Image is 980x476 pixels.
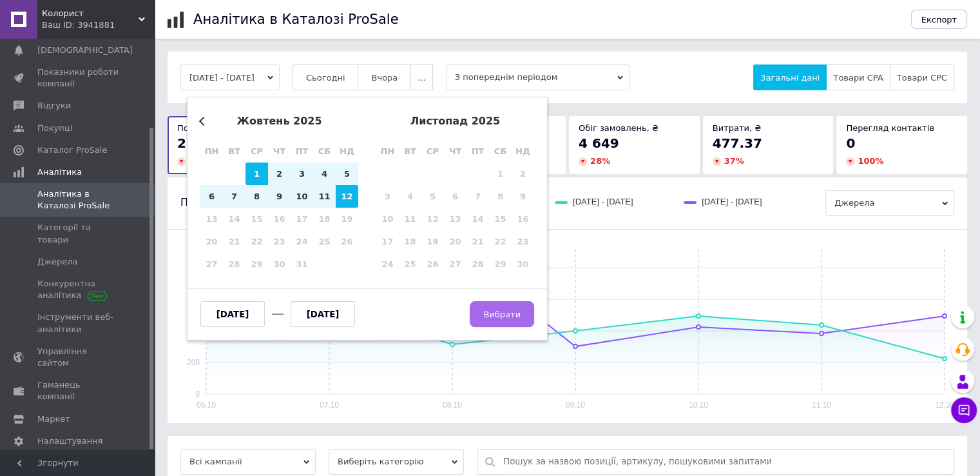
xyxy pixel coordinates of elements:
[376,163,534,275] div: month 2025-11
[37,278,119,301] span: Конкурентна аналітика
[466,230,489,253] div: Not available п’ятниця, 21-е листопада 2025 р.
[37,166,82,178] span: Аналітика
[245,185,268,208] div: Choose середа, 8-е жовтня 2025 р.
[336,208,358,230] div: Not available неділя, 19-е жовтня 2025 р.
[291,230,313,253] div: Not available п’ятниця, 24-е жовтня 2025 р.
[444,253,466,275] div: Not available четвер, 27-е листопада 2025 р.
[444,208,466,230] div: Not available четвер, 13-е листопада 2025 р.
[890,64,954,90] button: Товари CPC
[200,208,223,230] div: Not available понеділок, 13-е жовтня 2025 р.
[399,208,421,230] div: Not available вівторок, 11-е листопада 2025 р.
[313,185,336,208] div: Choose субота, 11-е жовтня 2025 р.
[470,301,534,327] button: Вибрати
[200,115,358,127] div: жовтень 2025
[371,73,398,83] span: Вчора
[200,230,223,253] div: Not available понеділок, 20-е жовтня 2025 р.
[268,208,291,230] div: Not available четвер, 16-е жовтня 2025 р.
[489,208,512,230] div: Not available субота, 15-е листопада 2025 р.
[713,135,762,151] span: 477.37
[833,73,883,83] span: Товари CPA
[483,310,521,319] span: Вибрати
[421,140,444,163] div: ср
[37,144,107,156] span: Каталог ProSale
[313,140,336,163] div: сб
[421,253,444,275] div: Not available середа, 26-е листопада 2025 р.
[512,208,534,230] div: Not available неділя, 16-е листопада 2025 р.
[199,117,208,126] button: Previous Month
[177,123,209,133] span: Покази
[223,140,245,163] div: вт
[911,10,968,29] button: Експорт
[37,413,70,425] span: Маркет
[826,64,890,90] button: Товари CPA
[376,185,399,208] div: Not available понеділок, 3-є листопада 2025 р.
[812,401,831,410] text: 11.10
[689,401,708,410] text: 10.10
[223,185,245,208] div: Choose вівторок, 7-е жовтня 2025 р.
[306,73,345,83] span: Сьогодні
[503,450,947,474] input: Пошук за назвою позиції, артикулу, пошуковими запитами
[336,163,358,185] div: Choose неділя, 5-е жовтня 2025 р.
[512,253,534,275] div: Not available неділя, 30-е листопада 2025 р.
[195,390,200,399] text: 0
[444,140,466,163] div: чт
[291,208,313,230] div: Not available п’ятниця, 17-е жовтня 2025 р.
[760,73,820,83] span: Загальні дані
[399,253,421,275] div: Not available вівторок, 25-е листопада 2025 р.
[293,64,359,90] button: Сьогодні
[223,230,245,253] div: Not available вівторок, 21-е жовтня 2025 р.
[291,163,313,185] div: Choose п’ятниця, 3-є жовтня 2025 р.
[489,230,512,253] div: Not available субота, 22-е листопада 2025 р.
[512,185,534,208] div: Not available неділя, 9-е листопада 2025 р.
[245,140,268,163] div: ср
[466,208,489,230] div: Not available п’ятниця, 14-е листопада 2025 р.
[37,45,133,56] span: [DEMOGRAPHIC_DATA]
[512,163,534,185] div: Not available неділя, 2-е листопада 2025 р.
[268,230,291,253] div: Not available четвер, 23-є жовтня 2025 р.
[446,64,629,90] span: З попереднім періодом
[313,208,336,230] div: Not available субота, 18-е жовтня 2025 р.
[336,185,358,208] div: Choose неділя, 12-е жовтня 2025 р.
[713,123,762,133] span: Витрати, ₴
[245,253,268,275] div: Not available середа, 29-е жовтня 2025 р.
[313,230,336,253] div: Not available субота, 25-е жовтня 2025 р.
[579,135,619,151] span: 4 649
[37,222,119,245] span: Категорії та товари
[512,140,534,163] div: нд
[200,253,223,275] div: Not available понеділок, 27-е жовтня 2025 р.
[376,230,399,253] div: Not available понеділок, 17-е листопада 2025 р.
[329,449,464,475] span: Виберіть категорію
[291,140,313,163] div: пт
[724,156,744,166] span: 37 %
[753,64,827,90] button: Загальні дані
[37,100,71,112] span: Відгуки
[320,401,339,410] text: 07.10
[846,135,855,151] span: 0
[897,73,947,83] span: Товари CPC
[358,64,411,90] button: Вчора
[846,123,934,133] span: Перегляд контактів
[825,190,954,216] span: Джерела
[187,358,200,367] text: 200
[466,140,489,163] div: пт
[376,115,534,127] div: листопад 2025
[245,208,268,230] div: Not available середа, 15-е жовтня 2025 р.
[489,140,512,163] div: сб
[313,163,336,185] div: Choose субота, 4-е жовтня 2025 р.
[37,312,119,335] span: Інструменти веб-аналітики
[399,185,421,208] div: Not available вівторок, 4-е листопада 2025 р.
[444,230,466,253] div: Not available четвер, 20-е листопада 2025 р.
[268,163,291,185] div: Choose четвер, 2-е жовтня 2025 р.
[444,185,466,208] div: Not available четвер, 6-е листопада 2025 р.
[336,230,358,253] div: Not available неділя, 26-е жовтня 2025 р.
[223,208,245,230] div: Not available вівторок, 14-е жовтня 2025 р.
[566,401,585,410] text: 09.10
[951,397,977,423] button: Чат з покупцем
[410,64,432,90] button: ...
[590,156,610,166] span: 28 %
[921,15,957,25] span: Експорт
[489,163,512,185] div: Not available субота, 1-е листопада 2025 р.
[421,185,444,208] div: Not available середа, 5-е листопада 2025 р.
[245,230,268,253] div: Not available середа, 22-е жовтня 2025 р.
[418,73,425,83] span: ...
